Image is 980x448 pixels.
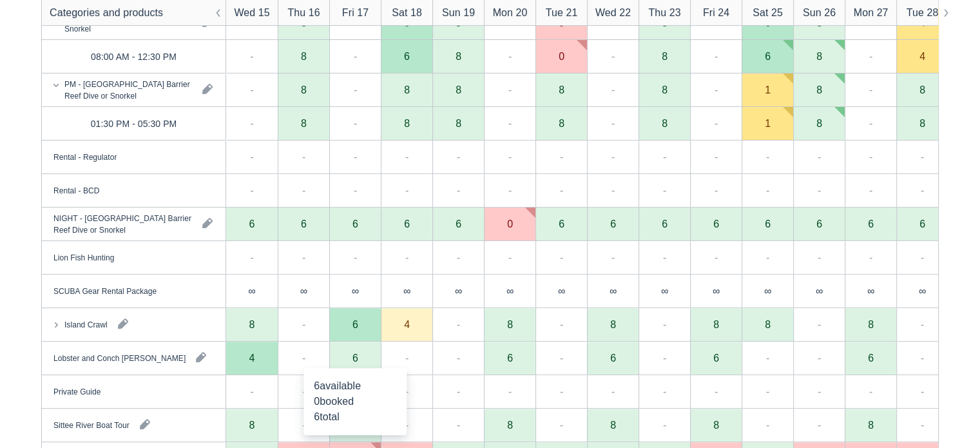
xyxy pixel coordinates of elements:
[919,17,925,28] div: 4
[921,182,924,198] div: -
[611,82,615,97] div: -
[558,286,565,296] div: ∞
[381,107,432,141] div: 8
[816,118,822,128] div: 8
[742,107,793,141] div: 1
[457,384,460,399] div: -
[896,208,948,241] div: 6
[742,275,793,308] div: ∞
[508,384,512,399] div: -
[226,409,278,442] div: 8
[766,417,769,433] div: -
[610,219,616,229] div: 6
[250,115,253,131] div: -
[354,82,357,97] div: -
[546,5,578,21] div: Tue 21
[845,409,896,442] div: 8
[559,51,564,61] div: 0
[766,384,769,399] div: -
[559,118,564,128] div: 8
[662,51,668,61] div: 8
[818,417,821,433] div: -
[354,149,357,164] div: -
[456,17,461,28] div: 8
[381,275,432,308] div: ∞
[329,342,381,375] div: 6
[302,182,305,198] div: -
[715,15,718,30] div: -
[314,378,396,394] div: available
[354,48,357,64] div: -
[868,420,874,430] div: 8
[493,5,528,21] div: Mon 20
[690,342,742,375] div: 6
[818,149,821,164] div: -
[535,40,587,73] div: 0
[713,219,719,229] div: 6
[535,107,587,141] div: 8
[921,249,924,265] div: -
[816,84,822,95] div: 8
[869,115,872,131] div: -
[302,249,305,265] div: -
[793,40,845,73] div: 8
[404,17,410,28] div: 6
[287,5,320,21] div: Thu 16
[715,149,718,164] div: -
[455,286,462,296] div: ∞
[508,182,512,198] div: -
[793,208,845,241] div: 6
[329,275,381,308] div: ∞
[611,182,615,198] div: -
[560,182,563,198] div: -
[53,285,157,297] div: SCUBA Gear Rental Package
[907,5,939,21] div: Tue 28
[715,182,718,198] div: -
[508,149,512,164] div: -
[535,208,587,241] div: 6
[249,420,255,430] div: 8
[703,5,729,21] div: Fri 24
[53,151,117,162] div: Rental - Regulator
[405,182,408,198] div: -
[64,11,192,34] div: AM - [GEOGRAPHIC_DATA] Dive or Snorkel
[405,249,408,265] div: -
[381,40,432,73] div: 6
[661,286,668,296] div: ∞
[662,118,668,128] div: 8
[405,350,408,365] div: -
[663,317,666,332] div: -
[354,182,357,198] div: -
[53,251,114,263] div: Lion Fish Hunting
[53,385,101,397] div: Private Guide
[405,384,408,399] div: -
[766,182,769,198] div: -
[302,317,305,332] div: -
[354,115,357,131] div: -
[921,384,924,399] div: -
[432,40,484,73] div: 8
[507,353,513,363] div: 6
[405,149,408,164] div: -
[919,118,925,128] div: 8
[508,48,512,64] div: -
[869,149,872,164] div: -
[896,40,948,73] div: 4
[867,286,874,296] div: ∞
[301,118,307,128] div: 8
[405,417,408,433] div: -
[793,107,845,141] div: 8
[793,275,845,308] div: ∞
[250,182,253,198] div: -
[249,319,255,329] div: 8
[690,208,742,241] div: 6
[766,249,769,265] div: -
[765,319,771,329] div: 8
[559,84,564,95] div: 8
[314,409,396,425] div: total
[457,350,460,365] div: -
[249,353,255,363] div: 4
[869,82,872,97] div: -
[226,342,278,375] div: 4
[250,48,253,64] div: -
